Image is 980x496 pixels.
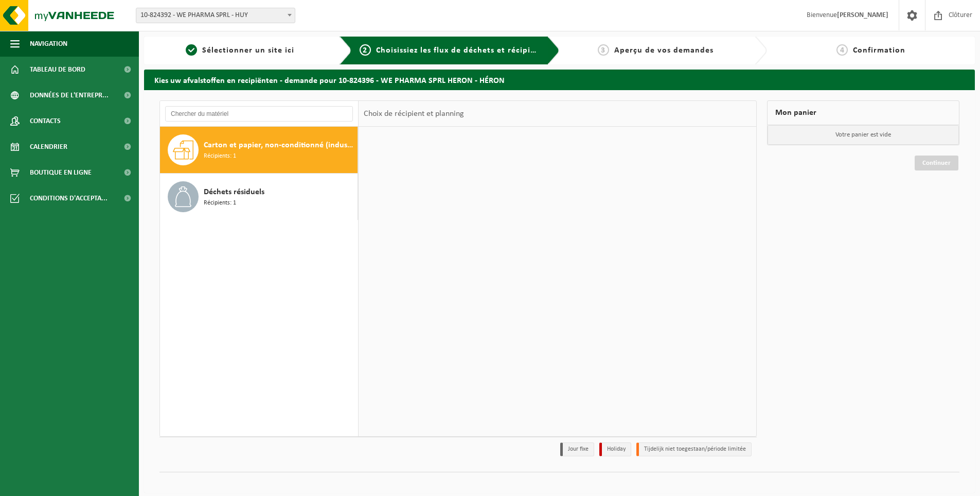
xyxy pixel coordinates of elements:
[160,174,358,220] button: Déchets résiduels Récipients: 1
[360,44,371,56] span: 2
[836,44,848,56] span: 4
[30,160,92,185] span: Boutique en ligne
[136,8,295,23] span: 10-824392 - WE PHARMA SPRL - HUY
[30,185,108,211] span: Conditions d'accepta...
[599,442,631,456] li: Holiday
[768,125,959,145] p: Votre panier est vide
[915,156,958,170] a: Continuer
[30,31,67,57] span: Navigation
[636,442,752,456] li: Tijdelijk niet toegestaan/période limitée
[204,186,264,198] span: Déchets résiduels
[30,57,85,82] span: Tableau de bord
[359,101,469,127] div: Choix de récipient et planning
[186,44,197,56] span: 1
[204,198,236,208] span: Récipients: 1
[560,442,594,456] li: Jour fixe
[204,139,355,151] span: Carton et papier, non-conditionné (industriel)
[202,46,294,55] span: Sélectionner un site ici
[204,151,236,161] span: Récipients: 1
[30,82,109,108] span: Données de l'entrepr...
[853,46,905,55] span: Confirmation
[144,70,975,90] h2: Kies uw afvalstoffen en recipiënten - demande pour 10-824396 - WE PHARMA SPRL HERON - HÉRON
[614,46,714,55] span: Aperçu de vos demandes
[376,46,547,55] span: Choisissiez les flux de déchets et récipients
[165,106,353,122] input: Chercher du matériel
[30,108,61,134] span: Contacts
[598,44,609,56] span: 3
[136,8,295,23] span: 10-824392 - WE PHARMA SPRL - HUY
[30,134,67,160] span: Calendrier
[837,11,888,19] strong: [PERSON_NAME]
[767,100,959,125] div: Mon panier
[149,44,331,57] a: 1Sélectionner un site ici
[160,127,358,174] button: Carton et papier, non-conditionné (industriel) Récipients: 1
